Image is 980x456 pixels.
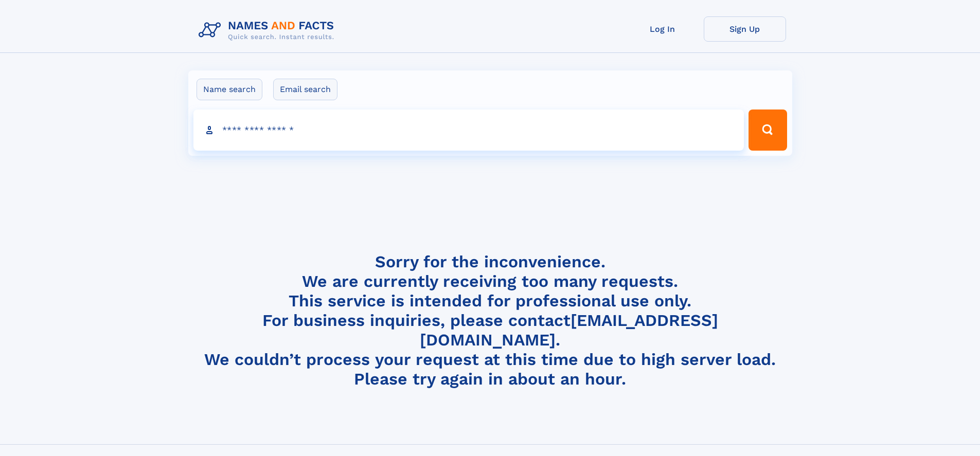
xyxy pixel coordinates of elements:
[194,16,343,44] img: Logo Names and Facts
[420,311,718,350] a: [EMAIL_ADDRESS][DOMAIN_NAME]
[193,110,744,151] input: search input
[194,252,786,389] h4: Sorry for the inconvenience. We are currently receiving too many requests. This service is intend...
[704,16,786,42] a: Sign Up
[621,16,704,42] a: Log In
[749,110,787,151] button: Search Button
[197,79,262,100] label: Name search
[273,79,337,100] label: Email search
